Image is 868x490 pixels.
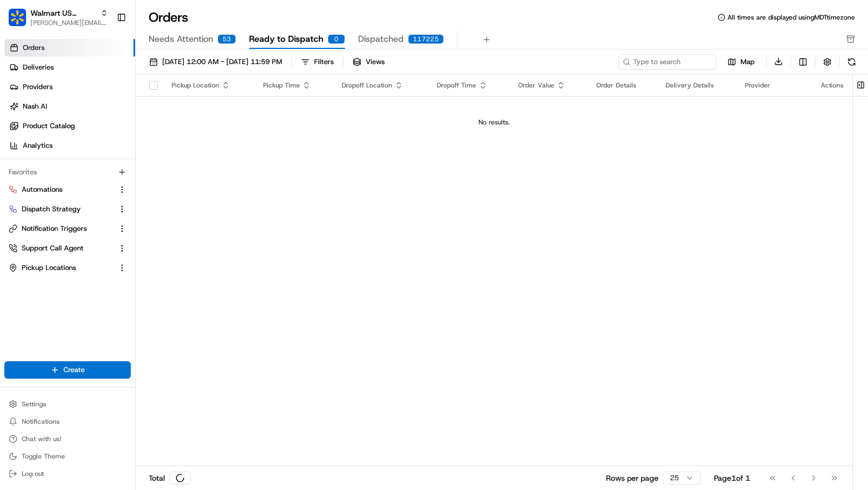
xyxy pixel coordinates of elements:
p: Rows per page [606,473,659,483]
span: Product Catalog [23,121,75,131]
span: Map [741,57,755,67]
div: Delivery Details [666,81,727,90]
div: 53 [218,34,236,44]
span: Providers [23,82,53,92]
button: Pickup Locations [4,259,131,277]
a: Dispatch Strategy [9,204,113,214]
span: Ready to Dispatch [249,33,323,46]
h1: Orders [149,9,188,26]
span: Chat with us! [22,435,61,443]
button: Refresh [844,54,859,70]
div: Favorites [4,164,131,181]
button: Views [348,54,390,70]
div: Provider [745,81,803,90]
button: [PERSON_NAME][EMAIL_ADDRESS][DOMAIN_NAME] [30,18,108,27]
span: Deliveries [23,62,54,72]
div: 117225 [408,34,444,44]
button: Chat with us! [4,431,131,447]
span: Orders [23,43,44,53]
button: Map [720,55,762,68]
a: Nash AI [4,98,135,115]
div: Order Value [518,81,579,90]
span: Toggle Theme [22,452,65,461]
a: Analytics [4,137,135,154]
span: Create [63,365,85,375]
div: Actions [821,81,844,90]
span: [DATE] 12:00 AM - [DATE] 11:59 PM [162,57,282,67]
span: Settings [22,400,46,409]
a: Support Call Agent [9,243,113,253]
button: Notification Triggers [4,220,131,237]
span: Automations [22,185,62,194]
button: Support Call Agent [4,240,131,257]
button: Automations [4,181,131,198]
span: Needs Attention [149,33,213,46]
div: Total [149,472,191,485]
div: Pickup Time [263,81,324,90]
span: Nash AI [23,102,47,111]
span: Views [366,57,385,67]
button: Dispatch Strategy [4,200,131,218]
span: Pickup Locations [22,263,76,273]
span: All times are displayed using MDT timezone [727,13,855,22]
button: Toggle Theme [4,449,131,464]
div: 0 [328,34,345,44]
span: Dispatch Strategy [22,204,81,214]
span: Notification Triggers [22,224,87,234]
input: Type to search [618,54,716,70]
div: Filters [314,57,334,67]
button: Filters [296,54,339,70]
button: Create [4,361,131,379]
span: Log out [22,469,44,478]
a: Notification Triggers [9,224,113,234]
button: Notifications [4,414,131,429]
div: No results. [140,118,848,127]
a: Automations [9,185,113,194]
span: Notifications [22,417,60,426]
span: Support Call Agent [22,243,84,253]
button: Walmart US Stores [30,8,96,18]
img: Walmart US Stores [9,9,26,26]
button: Walmart US StoresWalmart US Stores[PERSON_NAME][EMAIL_ADDRESS][DOMAIN_NAME] [4,4,112,30]
div: Dropoff Location [342,81,419,90]
button: [DATE] 12:00 AM - [DATE] 11:59 PM [144,54,287,70]
div: Order Details [596,81,648,90]
a: Deliveries [4,59,135,76]
div: Dropoff Time [437,81,501,90]
div: Pickup Location [171,81,246,90]
span: Dispatched [358,33,404,46]
button: Settings [4,397,131,412]
a: Product Catalog [4,117,135,135]
a: Orders [4,39,135,56]
a: Providers [4,78,135,96]
span: Analytics [23,141,53,150]
a: Pickup Locations [9,263,113,273]
div: Page 1 of 1 [714,473,750,483]
button: Log out [4,466,131,481]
